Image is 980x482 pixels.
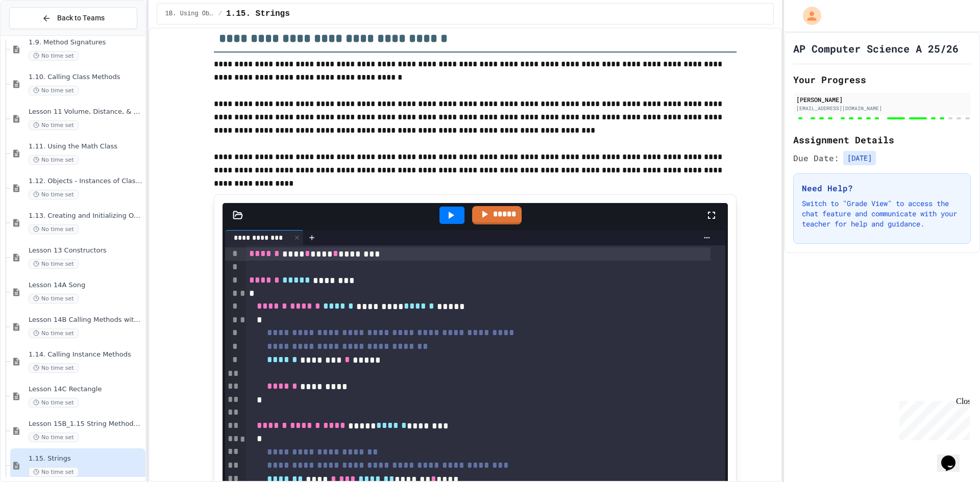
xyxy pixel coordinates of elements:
span: Lesson 14B Calling Methods with Parameters [29,316,143,324]
iframe: chat widget [937,441,970,472]
h1: AP Computer Science A 25/26 [793,41,959,56]
button: Back to Teams [9,7,137,29]
span: 1.11. Using the Math Class [29,142,143,151]
span: 1.10. Calling Class Methods [29,73,143,82]
div: [EMAIL_ADDRESS][DOMAIN_NAME] [796,105,968,112]
div: My Account [792,4,824,28]
span: 1.14. Calling Instance Methods [29,350,143,359]
span: Back to Teams [57,13,105,23]
span: No time set [29,51,79,61]
span: [DATE] [843,151,876,165]
h2: Assignment Details [793,133,971,147]
span: Lesson 15B_1.15 String Methods Demonstration [29,420,143,428]
h2: Your Progress [793,72,971,87]
div: Chat with us now!Close [4,4,70,65]
span: No time set [29,86,79,95]
h3: Need Help? [802,182,962,194]
span: 1B. Using Objects and Methods [165,10,214,18]
span: No time set [29,224,79,234]
span: Due Date: [793,152,839,164]
span: Lesson 14C Rectangle [29,385,143,394]
span: No time set [29,328,79,338]
span: No time set [29,155,79,165]
span: 1.9. Method Signatures [29,38,143,47]
span: 1.15. Strings [226,8,290,20]
p: Switch to "Grade View" to access the chat feature and communicate with your teacher for help and ... [802,198,962,229]
span: Lesson 14A Song [29,281,143,290]
span: No time set [29,398,79,408]
span: 1.15. Strings [29,454,143,463]
span: / [218,10,222,18]
span: No time set [29,259,79,269]
span: 1.12. Objects - Instances of Classes [29,177,143,186]
span: No time set [29,190,79,199]
span: Lesson 13 Constructors [29,246,143,255]
span: No time set [29,120,79,130]
span: No time set [29,467,79,477]
div: [PERSON_NAME] [796,95,968,104]
span: No time set [29,294,79,303]
span: Lesson 11 Volume, Distance, & Quadratic Formula [29,108,143,116]
iframe: chat widget [895,397,970,440]
span: 1.13. Creating and Initializing Objects: Constructors [29,212,143,220]
span: No time set [29,433,79,442]
span: No time set [29,363,79,373]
